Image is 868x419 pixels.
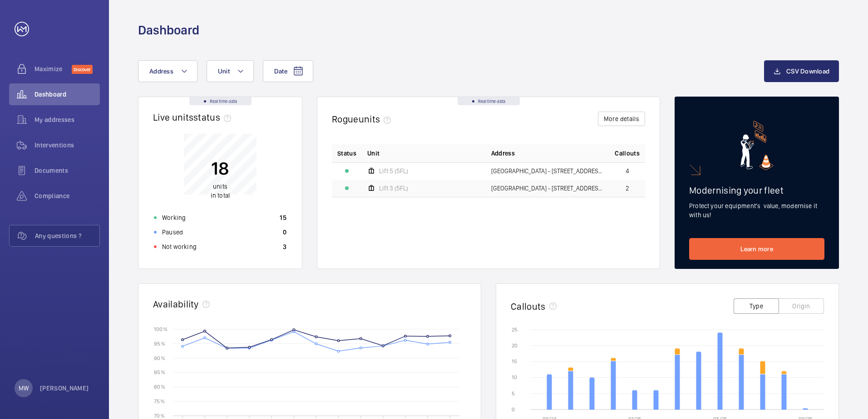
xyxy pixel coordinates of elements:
text: 5 [512,390,515,397]
p: Status [337,149,356,158]
span: Documents [35,166,100,175]
span: My addresses [35,115,100,124]
span: Compliance [35,191,100,200]
button: CSV Download [764,60,839,82]
p: Paused [162,228,183,237]
text: 85 % [154,369,165,375]
div: Real time data [189,97,252,105]
p: Not working [162,242,197,251]
p: 18 [211,157,230,180]
span: 2 [626,185,629,191]
span: Date [274,68,287,75]
text: 10 [512,374,517,380]
span: Discover [72,65,93,74]
p: 15 [280,213,286,222]
span: [GEOGRAPHIC_DATA] - [STREET_ADDRESS][PERSON_NAME] [491,185,604,191]
span: units [213,183,227,190]
span: Unit [218,68,230,75]
span: Dashboard [35,90,100,99]
text: 95 % [154,340,165,346]
span: Address [491,149,515,158]
span: status [193,112,235,123]
span: Callouts [615,149,640,158]
button: Origin [779,298,824,314]
span: Unit [367,149,380,158]
span: Any questions ? [35,231,99,240]
h2: Live units [153,112,235,123]
button: Date [263,60,313,82]
text: 15 [512,358,517,365]
text: 90 % [154,355,165,361]
text: 80 % [154,384,165,390]
h1: Dashboard [138,22,199,39]
span: Lift 3 (5FL) [379,185,408,191]
span: 4 [626,168,629,174]
text: 0 [512,406,515,413]
h2: Rogue [332,113,395,125]
p: 3 [283,242,286,251]
span: Address [149,68,173,75]
span: CSV Download [786,68,829,75]
span: units [359,113,395,125]
div: Real time data [458,97,520,105]
button: More details [598,112,645,126]
button: Type [734,298,779,314]
span: Maximize [35,64,72,73]
text: 75 % [154,398,165,404]
button: Unit [207,60,254,82]
span: Lift 5 (5FL) [379,168,408,174]
text: 100 % [154,326,168,332]
a: Learn more [689,238,824,260]
p: in total [211,182,230,200]
button: Address [138,60,197,82]
img: marketing-card.svg [740,121,774,170]
p: Protect your equipment's value, modernise it with us! [689,201,824,219]
h2: Callouts [511,301,546,312]
p: MW [19,384,29,393]
p: 0 [283,228,286,237]
text: 20 [512,342,518,349]
span: [GEOGRAPHIC_DATA] - [STREET_ADDRESS][PERSON_NAME] [491,168,604,174]
span: Interventions [35,141,100,150]
text: 70 % [154,412,165,419]
p: [PERSON_NAME] [40,384,89,393]
h2: Availability [153,298,199,310]
p: Working [162,213,186,222]
text: 25 [512,326,518,333]
h2: Modernising your fleet [689,185,824,196]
